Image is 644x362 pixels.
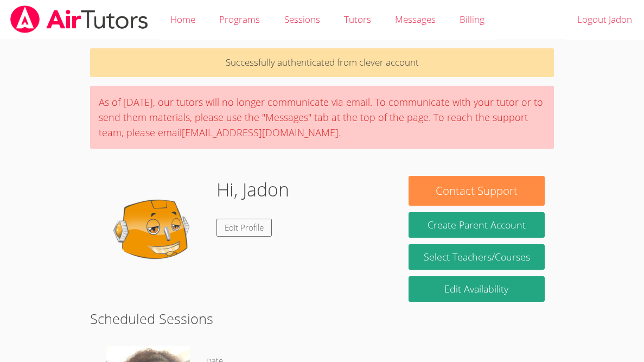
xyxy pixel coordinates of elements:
[216,219,272,237] a: Edit Profile
[216,176,289,204] h1: Hi, Jadon
[395,13,436,26] span: Messages
[409,244,545,270] a: Select Teachers/Courses
[90,86,554,149] div: As of [DATE], our tutors will no longer communicate via email. To communicate with your tutor or ...
[9,5,149,33] img: airtutors_banner-c4298cdbf04f3fff15de1276eac7730deb9818008684d7c2e4769d2f7ddbe033.png
[409,276,545,302] a: Edit Availability
[90,48,554,77] p: Successfully authenticated from clever account
[99,176,208,284] img: default.png
[409,176,545,206] button: Contact Support
[409,212,545,238] button: Create Parent Account
[90,308,554,329] h2: Scheduled Sessions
